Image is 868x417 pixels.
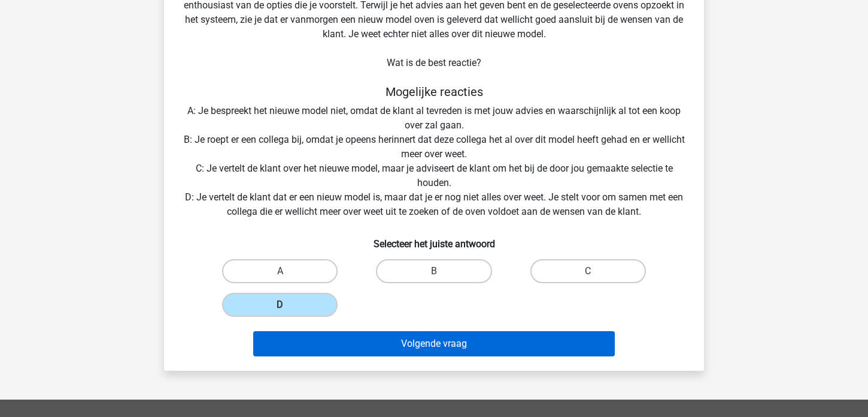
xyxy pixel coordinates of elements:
label: B [376,259,491,283]
label: A [222,259,338,283]
label: D [222,293,338,317]
h5: Mogelijke reacties [183,85,685,99]
button: Volgende vraag [253,331,615,356]
h6: Selecteer het juiste antwoord [183,229,685,250]
label: C [530,259,646,283]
